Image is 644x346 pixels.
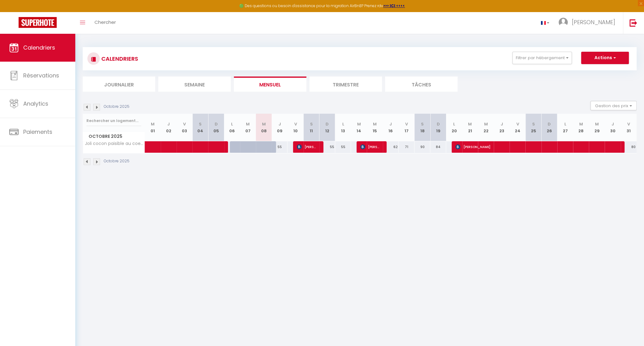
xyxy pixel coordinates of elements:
[414,114,430,141] th: 18
[421,121,424,127] abbr: S
[541,114,557,141] th: 26
[581,52,629,64] button: Actions
[573,114,589,141] th: 28
[83,77,155,92] li: Journalier
[231,121,233,127] abbr: L
[437,121,440,127] abbr: D
[532,121,535,127] abbr: S
[90,12,120,34] a: Chercher
[234,77,306,92] li: Mensuel
[158,77,231,92] li: Semaine
[326,121,329,127] abbr: D
[104,104,129,110] p: Octobre 2025
[383,3,405,8] a: >>> ICI <<<<
[240,114,256,141] th: 07
[294,121,297,127] abbr: V
[151,121,155,127] abbr: M
[335,141,351,153] div: 55
[224,114,240,141] th: 06
[167,121,170,127] abbr: J
[272,114,287,141] th: 09
[383,114,399,141] th: 16
[297,141,318,153] span: [PERSON_NAME]
[319,141,335,153] div: 55
[557,114,573,141] th: 27
[357,121,361,127] abbr: M
[446,114,462,141] th: 20
[19,17,57,28] img: Super Booking
[468,121,472,127] abbr: M
[399,114,414,141] th: 17
[559,18,568,27] img: ...
[177,114,192,141] th: 03
[590,101,637,110] button: Gestion des prix
[287,114,303,141] th: 10
[579,121,583,127] abbr: M
[414,141,430,153] div: 90
[199,121,202,127] abbr: S
[246,121,250,127] abbr: M
[100,52,138,66] h3: CALENDRIERS
[548,121,551,127] abbr: D
[335,114,351,141] th: 13
[383,141,399,153] div: 62
[405,121,408,127] abbr: V
[621,141,637,153] div: 80
[605,114,620,141] th: 30
[183,121,186,127] abbr: V
[23,128,52,136] span: Paiements
[161,114,177,141] th: 02
[310,121,313,127] abbr: S
[478,114,494,141] th: 22
[208,114,224,141] th: 05
[516,121,519,127] abbr: V
[309,77,382,92] li: Trimestre
[23,72,59,79] span: Réservations
[627,121,630,127] abbr: V
[373,121,377,127] abbr: M
[453,121,455,127] abbr: L
[256,114,272,141] th: 08
[215,121,218,127] abbr: D
[462,114,478,141] th: 21
[564,121,566,127] abbr: L
[525,114,541,141] th: 25
[629,19,637,27] img: logout
[430,141,446,153] div: 84
[23,44,55,51] span: Calendriers
[94,19,116,25] span: Chercher
[595,121,599,127] abbr: M
[621,114,637,141] th: 31
[262,121,266,127] abbr: M
[304,114,319,141] th: 11
[512,52,572,64] button: Filtrer par hébergement
[360,141,381,153] span: [PERSON_NAME]
[145,114,161,141] th: 01
[501,121,503,127] abbr: J
[484,121,488,127] abbr: M
[319,114,335,141] th: 12
[83,132,145,141] span: Octobre 2025
[572,18,615,26] span: [PERSON_NAME]
[86,115,141,126] input: Rechercher un logement...
[399,141,414,153] div: 71
[104,158,129,164] p: Octobre 2025
[611,121,614,127] abbr: J
[385,77,458,92] li: Tâches
[84,141,146,146] span: Joli cocon paisible au coeur du Panier
[494,114,510,141] th: 23
[510,114,525,141] th: 24
[342,121,344,127] abbr: L
[278,121,281,127] abbr: J
[351,114,367,141] th: 14
[192,114,208,141] th: 04
[430,114,446,141] th: 19
[23,100,48,107] span: Analytics
[554,12,623,34] a: ... [PERSON_NAME]
[272,141,287,153] div: 55
[455,141,619,153] span: [PERSON_NAME]
[367,114,383,141] th: 15
[589,114,605,141] th: 29
[389,121,392,127] abbr: J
